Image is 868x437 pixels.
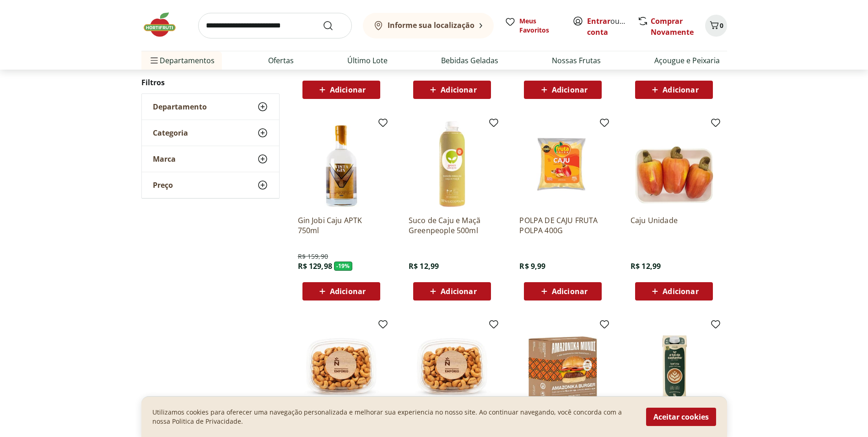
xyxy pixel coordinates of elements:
[524,282,602,300] button: Adicionar
[142,120,279,146] button: Categoria
[654,55,720,66] a: Açougue e Peixaria
[268,55,294,66] a: Ofertas
[409,121,496,208] img: Suco de Caju e Maçã Greenpeople 500ml
[663,86,698,93] span: Adicionar
[142,146,279,172] button: Marca
[153,128,188,137] span: Categoria
[409,322,496,410] img: Castanha de Caju W1 Torrada sem Sal 150g
[347,55,388,66] a: Último Lote
[141,73,280,92] h2: Filtros
[631,261,661,271] span: R$ 12,99
[298,261,332,271] span: R$ 129,98
[519,322,606,410] img: Hambúrguer de Fibra de Caju Amazonika Mundi 230g
[505,16,561,35] a: Meus Favoritos
[587,16,610,26] a: Entrar
[646,408,716,426] button: Aceitar cookies
[705,15,727,37] button: Carrinho
[330,86,366,93] span: Adicionar
[302,282,380,300] button: Adicionar
[413,81,491,99] button: Adicionar
[720,21,723,30] span: 0
[663,288,698,295] span: Adicionar
[302,81,380,99] button: Adicionar
[631,121,717,208] img: Caju Unidade
[552,55,601,66] a: Nossas Frutas
[152,408,635,426] p: Utilizamos cookies para oferecer uma navegação personalizada e melhorar sua experiencia no nosso ...
[330,288,366,295] span: Adicionar
[524,81,602,99] button: Adicionar
[587,16,637,37] a: Criar conta
[323,20,345,31] button: Submit Search
[441,86,476,93] span: Adicionar
[298,322,385,410] img: Castanha de Caju Torrada Salgada 150g
[441,288,476,295] span: Adicionar
[651,16,694,37] a: Comprar Novamente
[552,288,588,295] span: Adicionar
[298,215,385,235] a: Gin Jobi Caju APTK 750ml
[334,262,352,271] span: - 19 %
[388,20,474,30] b: Informe sua localização
[298,252,328,261] span: R$ 159,90
[141,11,187,38] img: Hortifruti
[298,121,385,208] img: Gin Jobi Caju APTK 750ml
[149,49,215,71] span: Departamentos
[413,282,491,300] button: Adicionar
[409,215,496,235] a: Suco de Caju e Maçã Greenpeople 500ml
[142,94,279,120] button: Departamento
[519,261,545,271] span: R$ 9,99
[631,215,717,235] a: Caju Unidade
[635,81,713,99] button: Adicionar
[552,86,588,93] span: Adicionar
[153,102,207,111] span: Departamento
[409,261,439,271] span: R$ 12,99
[519,215,606,235] a: POLPA DE CAJU FRUTA POLPA 400G
[519,121,606,208] img: POLPA DE CAJU FRUTA POLPA 400G
[198,13,352,38] input: search
[631,322,717,410] img: Bebida de Aveia e Castanha de Cajú Barista A tal da Castanha 1L
[153,180,173,190] span: Preço
[363,13,494,38] button: Informe sua localização
[149,49,160,71] button: Menu
[153,154,176,164] span: Marca
[142,172,279,198] button: Preço
[441,55,498,66] a: Bebidas Geladas
[519,16,561,35] span: Meus Favoritos
[635,282,713,300] button: Adicionar
[587,16,628,38] span: ou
